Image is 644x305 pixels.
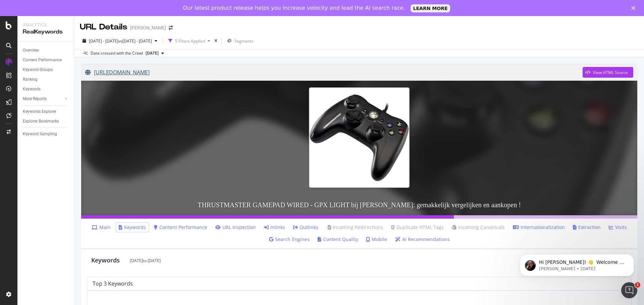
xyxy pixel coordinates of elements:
[175,38,205,44] div: 5 Filters Applied
[85,64,583,81] a: [URL][DOMAIN_NAME]
[391,224,444,231] a: Duplicate HTML Tags
[23,95,47,102] div: More Reports
[23,47,69,54] a: Overview
[593,70,628,75] div: View HTML Source
[143,49,167,57] button: [DATE]
[89,38,118,44] span: [DATE] - [DATE]
[23,108,56,115] div: Keywords Explorer
[80,21,127,33] div: URL Details
[23,21,69,28] div: Analytics
[583,67,633,78] button: View HTML Source
[309,87,410,188] img: THRUSTMASTER GAMEPAD WIRED - GPX LIGHT bij Vanden Borre: gemakkelijk vergelijken en aankopen !
[80,35,160,46] button: [DATE] - [DATE]vs[DATE] - [DATE]
[166,35,213,46] button: 5 Filters Applied
[81,195,637,215] h3: THRUSTMASTER GAMEPAD WIRED - GPX LIGHT bij [PERSON_NAME]: gemakkelijk vergelijken en aankopen !
[631,6,638,10] div: Close
[411,4,450,12] a: LEARN MORE
[91,50,143,56] div: Data crossed with the Crawl
[118,38,152,44] span: vs [DATE] - [DATE]
[23,28,69,36] div: RealKeywords
[395,236,450,243] a: AI Recommendations
[23,118,59,125] div: Explorer Bookmarks
[92,224,111,231] a: Main
[23,108,69,115] a: Keywords Explorer
[91,256,120,265] div: Keywords
[452,224,505,231] a: Incoming Canonicals
[215,224,256,231] a: URL Inspection
[318,236,358,243] a: Content Quality
[119,224,146,231] a: Keywords
[326,224,383,231] a: Incoming Redirections
[169,25,173,30] div: arrow-right-arrow-left
[23,76,38,83] div: Ranking
[234,38,253,44] span: Segments
[264,224,285,231] a: Inlinks
[23,66,69,73] a: Keyword Groups
[635,282,640,288] span: 1
[93,280,133,287] div: top 3 keywords
[130,24,166,31] div: [PERSON_NAME]
[609,224,627,231] a: Visits
[213,37,219,44] div: times
[23,131,69,138] a: Keyword Sampling
[183,5,405,11] div: Our latest product release helps you increase velocity and lead the AI search race.
[293,224,318,231] a: Outlinks
[130,258,161,263] div: [DATE] to [DATE]
[23,118,69,125] a: Explorer Bookmarks
[23,131,57,138] div: Keyword Sampling
[23,57,62,64] div: Content Performance
[23,86,41,93] div: Keywords
[23,76,69,83] a: Ranking
[23,86,69,93] a: Keywords
[154,224,207,231] a: Content Performance
[513,224,565,231] a: Internationalization
[269,236,310,243] a: Search Engines
[23,47,39,54] div: Overview
[23,57,69,64] a: Content Performance
[621,282,637,298] iframe: Intercom live chat
[366,236,387,243] a: Mobile
[23,95,63,102] a: More Reports
[510,240,644,287] iframe: Intercom notifications message
[573,224,601,231] a: Extraction
[224,35,256,46] button: Segments
[23,66,53,73] div: Keyword Groups
[146,50,159,56] span: 2025 Aug. 21st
